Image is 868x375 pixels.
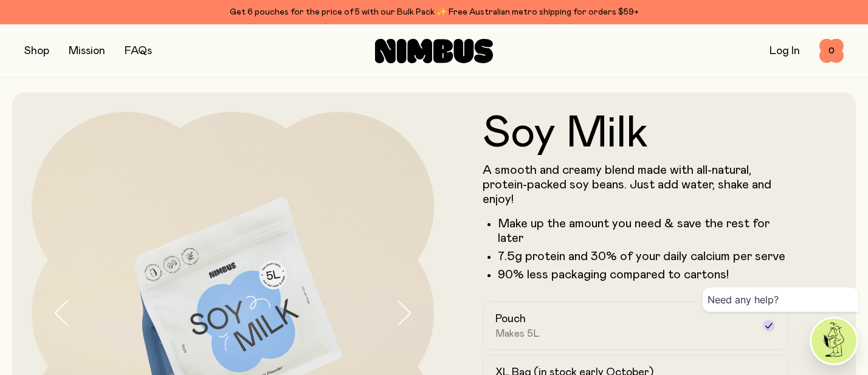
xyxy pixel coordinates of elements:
a: Log In [770,46,800,57]
div: Need any help? [703,287,858,312]
h2: Pouch [495,312,526,326]
li: Make up the amount you need & save the rest for later [498,216,788,246]
img: agent [811,318,856,363]
p: 90% less packaging compared to cartons! [498,267,788,282]
a: FAQs [125,46,152,57]
a: Mission [69,46,105,57]
h1: Soy Milk [483,112,788,156]
button: 0 [819,39,844,63]
li: 7.5g protein and 30% of your daily calcium per serve [498,249,788,264]
div: Get 6 pouches for the price of 5 with our Bulk Pack ✨ Free Australian metro shipping for orders $59+ [24,5,844,19]
p: A smooth and creamy blend made with all-natural, protein-packed soy beans. Just add water, shake ... [483,163,788,207]
span: Makes 5L [495,328,540,340]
